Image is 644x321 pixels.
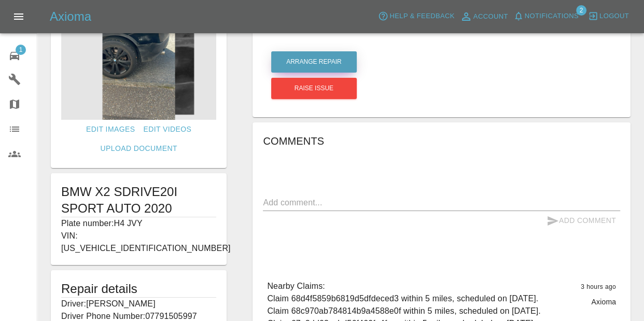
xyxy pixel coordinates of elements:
button: Help & Feedback [375,8,457,24]
button: Logout [585,8,632,24]
button: Arrange Repair [271,51,357,73]
h5: Repair details [61,281,216,297]
p: Axioma [591,297,616,307]
p: VIN: [US_VEHICLE_IDENTIFICATION_NUMBER] [61,230,216,255]
span: Notifications [525,10,579,22]
p: Plate number: H4 JVY [61,217,216,230]
h6: Comments [263,133,620,149]
a: Account [457,8,511,25]
span: Account [473,11,508,23]
span: 3 hours ago [581,283,616,290]
h1: BMW X2 SDRIVE20I SPORT AUTO 2020 [61,184,216,217]
p: Driver: [PERSON_NAME] [61,298,216,310]
h5: Axioma [50,8,91,25]
span: 1 [16,45,26,55]
button: Open drawer [6,4,31,29]
a: Edit Videos [139,120,195,139]
a: Edit Images [82,120,139,139]
span: Help & Feedback [389,10,454,22]
a: Upload Document [96,139,181,158]
span: 2 [576,5,586,16]
span: Logout [599,10,629,22]
button: Notifications [511,8,581,24]
button: Raise issue [271,78,357,99]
